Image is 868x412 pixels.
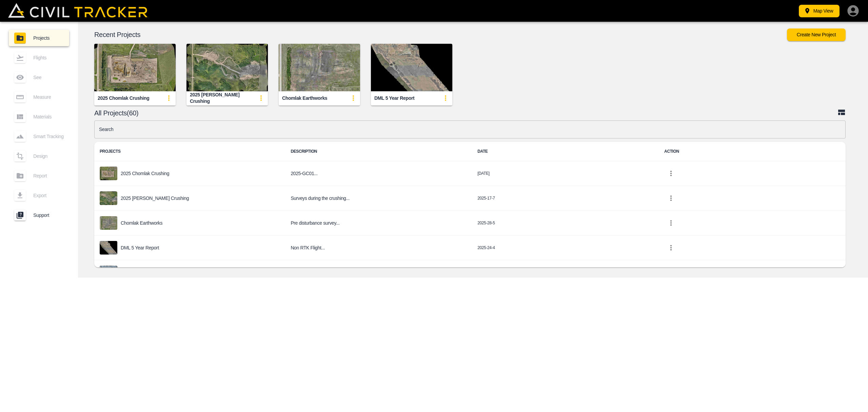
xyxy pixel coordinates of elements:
p: DML 5 Year Report [121,245,159,250]
p: Chomlak Earthworks [121,220,162,226]
img: DML 5 Year Report [371,44,452,91]
th: ACTION [659,142,846,161]
p: Recent Projects [94,32,787,37]
button: update-card-details [162,91,176,105]
button: Map View [799,5,840,17]
img: 2025 Chomlak Crushing [94,44,176,91]
button: update-card-details [347,91,360,105]
td: 2025-24-4 [472,236,659,260]
td: 2025-29-1 [472,260,659,285]
h6: 2025-GC01 [291,169,467,178]
img: project-image [100,241,117,255]
div: Chomlak Earthworks [282,95,327,101]
img: project-image [100,167,117,180]
button: Create New Project [787,29,846,41]
td: [DATE] [472,161,659,186]
a: Projects [9,30,69,46]
button: update-card-details [439,91,452,105]
span: Projects [33,35,64,41]
td: 2025-28-5 [472,211,659,236]
img: 2025 Schultz Crushing [186,44,268,91]
p: All Projects(60) [94,110,837,116]
button: update-card-details [254,91,268,105]
img: project-image [100,266,117,279]
td: 2025-17-7 [472,186,659,211]
h6: Surveys during the crushing [291,194,467,203]
p: 2025 Chomlak Crushing [121,171,169,176]
div: DML 5 Year Report [374,95,414,101]
h6: Pre disturbance survey [291,219,467,227]
div: 2025 Chomlak Crushing [98,95,150,101]
img: Civil Tracker [8,3,147,17]
th: PROJECTS [94,142,285,161]
th: DATE [472,142,659,161]
div: 2025 [PERSON_NAME] Crushing [190,92,254,104]
th: DESCRIPTION [285,142,472,161]
img: project-image [100,216,117,230]
a: Support [9,207,69,223]
img: Chomlak Earthworks [279,44,360,91]
h6: Non RTK Flight [291,244,467,252]
span: Support [33,212,64,218]
p: 2025 [PERSON_NAME] Crushing [121,195,189,201]
img: project-image [100,191,117,205]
